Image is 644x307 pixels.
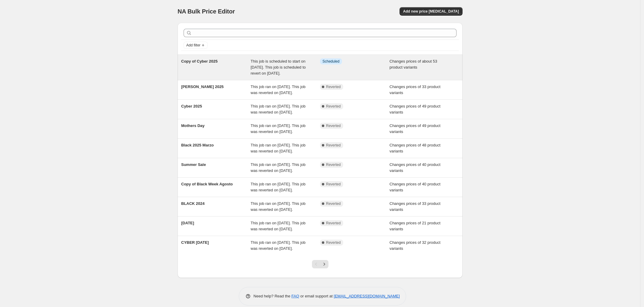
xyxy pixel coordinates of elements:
[390,123,441,134] span: Changes prices of 49 product variants
[251,143,306,153] span: This job ran on [DATE]. This job was reverted on [DATE].
[390,240,441,251] span: Changes prices of 32 product variants
[181,221,194,225] span: [DATE]
[390,84,441,95] span: Changes prices of 33 product variants
[251,240,306,251] span: This job ran on [DATE]. This job was reverted on [DATE].
[186,43,200,48] span: Add filter
[326,84,341,89] span: Reverted
[181,59,217,63] span: Copy of Cyber 2025
[251,221,306,231] span: This job ran on [DATE]. This job was reverted on [DATE].
[184,42,208,49] button: Add filter
[326,201,341,206] span: Reverted
[326,104,341,109] span: Reverted
[326,182,341,187] span: Reverted
[322,59,340,64] span: Scheduled
[299,294,334,298] span: or email support at
[312,260,328,268] nav: Pagination
[181,104,202,108] span: Cyber 2025
[178,8,235,15] span: NA Bulk Price Editor
[251,59,306,75] span: This job is scheduled to start on [DATE]. This job is scheduled to revert on [DATE].
[390,104,441,114] span: Changes prices of 49 product variants
[181,182,233,186] span: Copy of Black Week Agosto
[251,162,306,173] span: This job ran on [DATE]. This job was reverted on [DATE].
[326,123,341,128] span: Reverted
[253,294,292,298] span: Need help? Read the
[403,9,459,14] span: Add new price [MEDICAL_DATA]
[181,240,209,245] span: CYBER [DATE]
[181,84,224,89] span: [PERSON_NAME] 2025
[390,59,437,69] span: Changes prices of about 53 product variants
[320,260,328,268] button: Next
[181,201,205,206] span: BLACK 2024
[251,104,306,114] span: This job ran on [DATE]. This job was reverted on [DATE].
[326,240,341,245] span: Reverted
[326,143,341,148] span: Reverted
[334,294,400,298] a: [EMAIL_ADDRESS][DOMAIN_NAME]
[251,201,306,212] span: This job ran on [DATE]. This job was reverted on [DATE].
[251,123,306,134] span: This job ran on [DATE]. This job was reverted on [DATE].
[390,221,441,231] span: Changes prices of 21 product variants
[390,162,441,173] span: Changes prices of 40 product variants
[181,162,206,167] span: Summer Sale
[251,84,306,95] span: This job ran on [DATE]. This job was reverted on [DATE].
[390,201,441,212] span: Changes prices of 33 product variants
[390,182,441,192] span: Changes prices of 40 product variants
[390,143,441,153] span: Changes prices of 48 product variants
[181,123,205,128] span: Mothers Day
[326,221,341,226] span: Reverted
[326,162,341,167] span: Reverted
[181,143,214,147] span: Black 2025 Marzo
[251,182,306,192] span: This job ran on [DATE]. This job was reverted on [DATE].
[292,294,299,298] a: FAQ
[400,7,463,16] button: Add new price [MEDICAL_DATA]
